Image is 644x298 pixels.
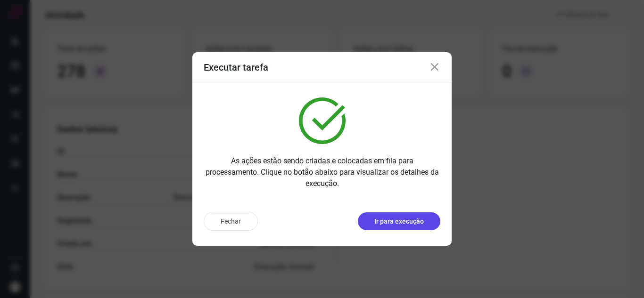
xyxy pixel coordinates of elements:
button: Ir para execução [358,212,440,230]
p: As ações estão sendo criadas e colocadas em fila para processamento. Clique no botão abaixo para ... [204,155,440,189]
h3: Executar tarefa [204,62,268,73]
p: Ir para execução [374,217,424,226]
img: verified.svg [299,97,346,144]
button: Fechar [204,212,258,231]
